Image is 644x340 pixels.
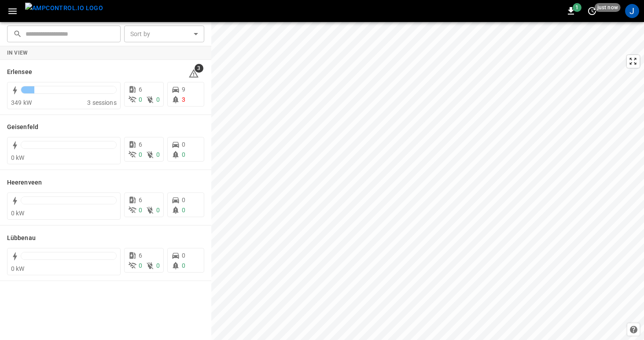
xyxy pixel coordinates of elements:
span: 0 kW [11,154,25,161]
button: set refresh interval [585,4,599,18]
span: 3 [195,64,203,73]
img: ampcontrol.io logo [25,3,103,14]
span: 0 kW [11,210,25,217]
span: 0 [182,252,185,259]
span: 1 [573,3,581,12]
span: 9 [182,86,185,93]
span: 3 sessions [87,99,117,106]
span: 6 [139,196,142,203]
span: 6 [139,141,142,148]
span: 0 [156,151,160,158]
span: 0 [139,96,142,103]
span: 0 [156,262,160,269]
span: 0 [139,207,142,214]
span: 0 [156,96,160,103]
span: 0 [139,151,142,158]
span: 0 [139,262,142,269]
strong: In View [7,50,28,56]
span: 6 [139,86,142,93]
div: profile-icon [625,4,639,18]
h6: Erlensee [7,67,32,77]
span: 349 kW [11,99,32,106]
span: 0 [182,196,185,203]
span: just now [595,3,621,12]
span: 0 [156,207,160,214]
span: 0 [182,207,185,214]
span: 0 [182,151,185,158]
h6: Lübbenau [7,233,36,243]
h6: Geisenfeld [7,122,38,132]
span: 6 [139,252,142,259]
span: 3 [182,96,185,103]
h6: Heerenveen [7,178,42,188]
span: 0 kW [11,265,25,272]
span: 0 [182,262,185,269]
span: 0 [182,141,185,148]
